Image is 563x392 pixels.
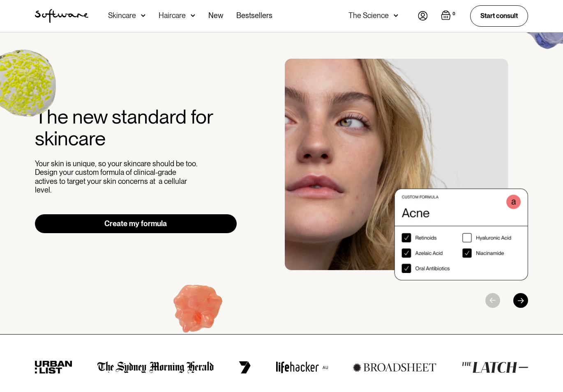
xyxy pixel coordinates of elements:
img: the Sydney morning herald logo [97,361,214,374]
div: Haircare [159,11,186,20]
div: Skincare [108,11,136,20]
a: Start consult [470,5,528,26]
img: arrow down [141,11,145,20]
p: Your skin is unique, so your skincare should be too. Design your custom formula of clinical-grade... [35,159,199,195]
a: Open empty cart [441,10,457,22]
div: 0 [451,10,457,18]
img: Software Logo [35,9,88,23]
a: Create my formula [35,214,237,233]
div: 1 / 3 [285,59,528,280]
img: arrow down [191,11,195,20]
div: Next slide [513,293,528,308]
img: the latch logo [461,362,528,373]
div: The Science [348,11,389,20]
h2: The new standard for skincare [35,106,237,149]
img: lifehacker logo [276,361,328,374]
img: Hydroquinone (skin lightening agent) [146,261,249,362]
img: broadsheet logo [353,363,436,372]
img: urban list logo [35,361,72,374]
img: arrow down [394,11,398,20]
a: home [35,9,88,23]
